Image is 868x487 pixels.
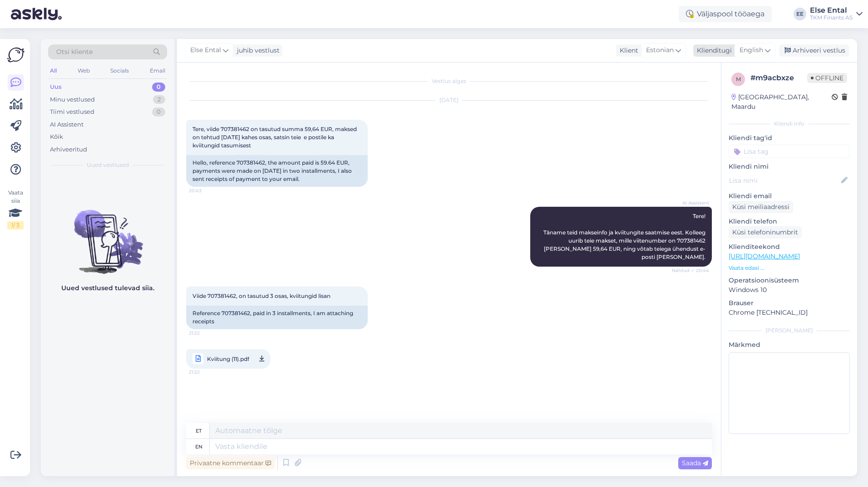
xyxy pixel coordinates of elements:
[87,161,129,169] span: Uued vestlused
[729,145,850,158] input: Lisa tag
[729,276,850,285] p: Operatsioonisüsteem
[646,45,674,55] span: Estonian
[729,201,793,213] div: Küsi meiliaadressi
[731,93,832,112] div: [GEOGRAPHIC_DATA], Maardu
[810,14,853,21] div: TKM Finants AS
[807,73,847,83] span: Offline
[7,189,24,229] div: Vaata siia
[50,95,95,104] div: Minu vestlused
[41,194,174,275] img: No chats
[729,120,850,128] div: Kliendi info
[729,252,800,260] a: [URL][DOMAIN_NAME]
[233,46,280,55] div: juhib vestlust
[196,423,202,438] div: et
[736,76,741,83] span: m
[186,457,275,469] div: Privaatne kommentaar
[192,292,330,299] span: Viide 707381462, on tasutud 3 osas, kviitungid lisan
[740,45,763,55] span: English
[153,95,165,104] div: 2
[750,73,807,83] div: # m9acbxze
[108,65,131,77] div: Socials
[616,46,638,55] div: Klient
[7,46,25,63] img: Askly Logo
[152,107,165,117] div: 0
[729,308,850,317] p: Chrome [TECHNICAL_ID]
[729,285,850,295] p: Windows 10
[50,83,62,92] div: Uus
[729,191,850,201] p: Kliendi email
[810,7,863,21] a: Else EntalTKM Finants AS
[48,65,59,77] div: All
[810,7,853,14] div: Else Ental
[50,120,84,129] div: AI Assistent
[729,264,850,272] p: Vaata edasi ...
[186,306,368,329] div: Reference 707381462, paid in 3 installments, I am attaching receipts
[693,46,732,55] div: Klienditugi
[189,366,223,378] span: 21:22
[675,200,709,206] span: AI Assistent
[682,459,708,467] span: Saada
[729,217,850,226] p: Kliendi telefon
[679,6,772,22] div: Väljaspool tööaega
[207,353,249,365] span: Kviitung (11).pdf
[672,267,709,274] span: Nähtud ✓ 20:44
[794,8,806,20] div: EE
[729,133,850,143] p: Kliendi tag'id
[50,132,63,141] div: Kõik
[729,226,802,239] div: Küsi telefoninumbrit
[189,187,223,194] span: 20:43
[729,175,839,185] input: Lisa nimi
[56,47,93,57] span: Otsi kliente
[729,326,850,335] div: [PERSON_NAME]
[7,221,24,229] div: 1 / 3
[148,65,167,77] div: Email
[190,45,221,55] span: Else Ental
[186,155,368,187] div: Hello, reference 707381462, the amount paid is 59.64 EUR, payments were made on [DATE] in two ins...
[192,126,358,149] span: Tere, viide 707381462 on tasutud summa 59,64 EUR, maksed on tehtud [DATE] kahes osas, satsin teie...
[729,162,850,171] p: Kliendi nimi
[779,44,849,57] div: Arhiveeri vestlus
[61,283,154,293] p: Uued vestlused tulevad siia.
[189,330,223,336] span: 21:22
[50,145,87,154] div: Arhiveeritud
[76,65,92,77] div: Web
[729,242,850,252] p: Klienditeekond
[186,77,712,85] div: Vestlus algas
[50,107,94,117] div: Tiimi vestlused
[152,83,165,92] div: 0
[186,96,712,104] div: [DATE]
[195,439,202,454] div: en
[186,349,271,369] a: Kviitung (11).pdf21:22
[729,298,850,308] p: Brauser
[729,340,850,350] p: Märkmed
